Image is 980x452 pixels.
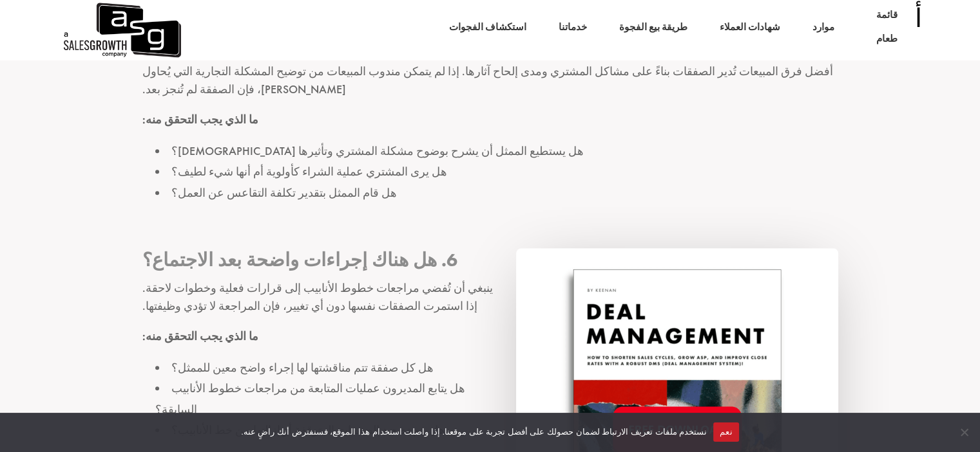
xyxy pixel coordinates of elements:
[957,426,970,438] span: لا
[171,360,434,375] font: هل كل صفقة تتم مناقشتها لها إجراء واضح معين للممثل؟
[619,19,687,36] a: طريقة بيع الفجوة
[155,381,465,416] font: هل يتابع المديرون عمليات المتابعة من مراجعات خطوط الأنابيب السابقة؟
[876,8,898,46] font: قائمة طعام
[449,21,526,33] font: استكشاف الفجوات
[449,19,526,36] a: استكشاف الفجوات
[142,329,258,343] font: ما الذي يجب التحقق منه:
[559,21,587,33] font: خدماتنا
[812,19,834,36] a: موارد
[720,19,780,36] a: شهادات العملاء
[812,21,834,33] font: موارد
[142,280,493,314] font: ينبغي أن تُفضي مراجعات خطوط الأنابيب إلى قرارات فعلية وخطوات لاحقة. إذا استمرت الصفقات نفسها دون ...
[619,21,687,33] font: طريقة بيع الفجوة
[171,185,397,200] font: هل قام الممثل بتقدير تكلفة التقاعس عن العمل؟
[720,427,733,437] font: نعم
[142,64,833,97] font: أفضل فرق المبيعات تُدير الصفقات بناءً على مشاكل المشتري ومدى إلحاح آثارها. إذا لم يتمكن مندوب الم...
[713,422,739,442] button: نعم
[559,19,587,36] a: خدماتنا
[241,427,707,437] font: نستخدم ملفات تعريف الارتباط لضمان حصولك على أفضل تجربة على موقعنا. إذا واصلت استخدام هذا الموقع، ...
[171,164,447,179] font: هل يرى المشتري عملية الشراء كأولوية أم أنها شيء لطيف؟
[142,248,457,272] font: 6. هل هناك إجراءات واضحة بعد الاجتماع؟
[720,21,780,33] font: شهادات العملاء
[914,3,921,29] font: أ
[171,143,584,158] font: هل يستطيع الممثل أن يشرح بوضوح مشكلة المشتري وتأثيرها [DEMOGRAPHIC_DATA]؟
[142,112,258,127] font: ما الذي يجب التحقق منه:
